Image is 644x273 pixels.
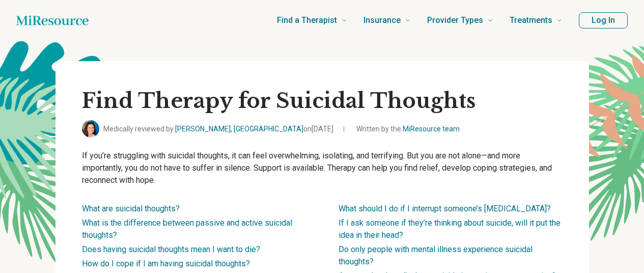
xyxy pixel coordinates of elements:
[356,124,460,134] span: Written by the
[82,204,180,213] a: What are suicidal thoughts?
[363,13,401,28] span: Insurance
[82,150,563,186] p: If you’re struggling with suicidal thoughts, it can feel overwhelming, isolating, and terrifying....
[82,244,260,254] a: Does having suicidal thoughts mean I want to die?
[339,204,551,213] a: What should I do if I interrupt someone’s [MEDICAL_DATA]?
[427,13,483,28] span: Provider Types
[510,13,552,28] span: Treatments
[82,259,250,268] a: How do I cope if I am having suicidal thoughts?
[339,218,561,240] a: If I ask someone if they’re thinking about suicide, will it put the idea in their head?
[16,10,89,31] a: Home page
[303,125,333,133] span: on [DATE]
[82,88,563,114] h1: Find Therapy for Suicidal Thoughts
[82,218,292,240] a: What is the difference between passive and active suicidal thoughts?
[339,244,533,266] a: Do only people with mental illness experience suicidal thoughts?
[175,125,303,133] a: [PERSON_NAME], [GEOGRAPHIC_DATA]
[403,125,460,133] a: MiResource team
[103,124,333,134] span: Medically reviewed by
[277,13,337,28] span: Find a Therapist
[579,12,628,29] button: Log In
